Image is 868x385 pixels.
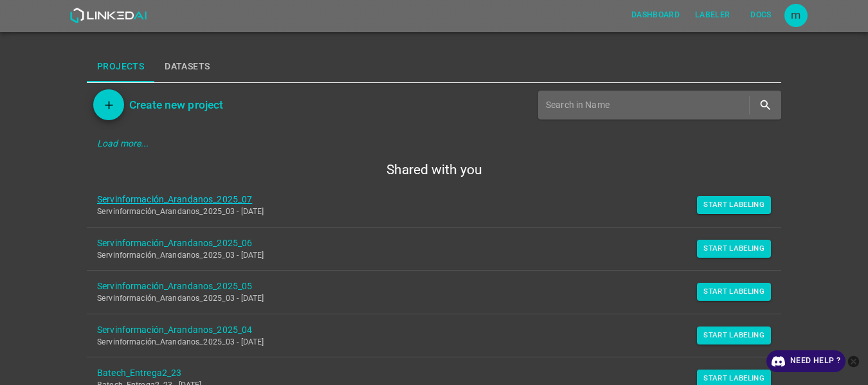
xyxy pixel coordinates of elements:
[697,240,771,258] button: Start Labeling
[738,2,784,28] a: Docs
[845,350,862,372] button: close-help
[97,280,750,293] a: Servinformación_Arandanos_2025_05
[97,337,750,348] p: Servinformación_Arandanos_2025_03 - [DATE]
[546,96,746,114] input: Search in Name
[766,350,845,372] a: Need Help ?
[784,4,808,27] div: m
[87,132,781,156] div: Load more...
[97,138,149,148] em: Load more...
[97,366,750,380] a: Batech_Entrega2_23
[69,8,147,23] img: LinkedAI
[626,4,685,26] button: Dashboard
[97,237,750,250] a: Servinformación_Arandanos_2025_06
[697,283,771,301] button: Start Labeling
[129,96,223,114] h6: Create new project
[97,193,750,206] a: Servinformación_Arandanos_2025_07
[97,206,750,218] p: Servinformación_Arandanos_2025_03 - [DATE]
[87,161,781,179] h5: Shared with you
[97,250,750,262] p: Servinformación_Arandanos_2025_03 - [DATE]
[741,4,782,26] button: Docs
[97,323,750,337] a: Servinformación_Arandanos_2025_04
[697,196,771,214] button: Start Labeling
[97,293,750,305] p: Servinformación_Arandanos_2025_03 - [DATE]
[784,4,808,27] button: Open settings
[154,51,220,82] button: Datasets
[697,327,771,345] button: Start Labeling
[687,2,737,28] a: Labeler
[690,4,735,26] button: Labeler
[93,89,124,120] button: Add
[752,92,779,118] button: search
[124,96,223,114] a: Create new project
[624,2,687,28] a: Dashboard
[87,51,154,82] button: Projects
